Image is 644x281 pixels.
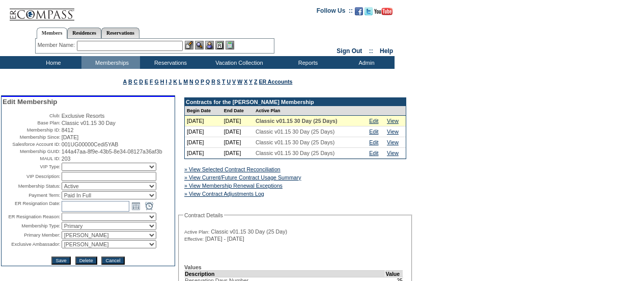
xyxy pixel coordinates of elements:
td: Active Plan [254,106,367,116]
td: MAUL ID: [3,156,61,162]
td: Membership Type: [3,222,61,230]
a: Edit [369,129,378,135]
td: Vacation Collection [199,56,277,69]
td: [DATE] [222,148,254,159]
a: View [387,150,399,156]
td: VIP Description: [3,172,61,181]
td: Base Plan: [3,120,61,126]
span: Exclusive Resorts [62,113,105,119]
td: Membership Status: [3,182,61,190]
td: Salesforce Account ID: [3,141,61,147]
span: 8412 [62,127,74,133]
img: View [195,41,204,49]
a: Z [254,79,258,85]
a: » View Contract Adjustments Log [184,191,264,197]
a: P [201,79,204,85]
input: Cancel [101,257,124,265]
a: L [179,79,182,85]
td: [DATE] [222,126,254,137]
img: b_edit.gif [185,41,193,49]
a: I [165,79,167,85]
td: Reservations [140,56,199,69]
a: V [232,79,236,85]
a: M [183,79,188,85]
span: Classic v01.15 30 Day (25 Days) [256,139,334,145]
span: Classic v01.15 30 Day (25 Days) [256,129,334,135]
a: Follow us on Twitter [365,10,373,16]
a: Residences [67,28,101,38]
td: ER Resignation Date: [3,200,61,212]
a: Open the calendar popup. [130,200,142,212]
img: Reservations [215,41,224,49]
td: ER Resignation Reason: [3,213,61,221]
a: Edit [369,139,378,145]
a: Help [380,47,393,55]
td: [DATE] [222,137,254,148]
span: 144a47aa-8f9e-43b5-8e34-08127a36af3b [62,148,162,155]
a: W [237,79,242,85]
td: Follow Us :: [317,6,353,18]
a: H [160,79,164,85]
span: Classic v01.15 30 Day [62,120,116,126]
a: ER Accounts [259,79,292,85]
img: Become our fan on Facebook [355,7,363,15]
a: Open the time view popup. [144,200,155,212]
a: B [128,79,132,85]
td: Membership Since: [3,134,61,140]
a: C [134,79,138,85]
td: Primary Member: [3,231,61,239]
div: Member Name: [38,41,77,49]
span: 203 [62,156,71,162]
span: Classic v01.15 30 Day (25 Day) [211,228,287,235]
td: Payment Term: [3,191,61,199]
td: Exclusive Ambassador: [3,240,61,248]
a: Reservations [101,28,139,38]
a: D [139,79,143,85]
a: X [244,79,247,85]
a: K [173,79,177,85]
a: G [154,79,158,85]
legend: Contract Details [183,212,224,218]
td: Begin Date [185,106,222,116]
img: Subscribe to our YouTube Channel [374,8,393,15]
a: Become our fan on Facebook [355,10,363,16]
td: Club: [3,113,61,119]
a: F [150,79,153,85]
img: Follow us on Twitter [365,7,373,15]
span: 001UG00000Cedi5YAB [62,141,119,147]
span: Classic v01.15 30 Day (25 Days) [256,150,334,156]
a: J [169,79,172,85]
span: :: [369,47,373,55]
a: Edit [369,118,378,124]
a: View [387,129,399,135]
td: Home [23,56,81,69]
td: Memberships [81,56,140,69]
span: [DATE] [62,134,79,140]
span: Effective: [184,236,204,242]
td: End Date [222,106,254,116]
a: View [387,118,399,124]
td: Membership GUID: [3,148,61,155]
a: T [222,79,226,85]
td: [DATE] [185,126,222,137]
b: Values [184,264,202,270]
span: Active Plan: [184,229,209,235]
a: S [217,79,220,85]
td: Reports [277,56,336,69]
a: Q [206,79,210,85]
a: R [211,79,215,85]
a: Edit [369,150,378,156]
a: View [387,139,399,145]
a: » View Selected Contract Reconciliation [184,166,281,172]
td: [DATE] [185,148,222,159]
a: O [195,79,199,85]
img: b_calculator.gif [226,41,234,49]
td: Admin [336,56,395,69]
td: [DATE] [185,116,222,126]
td: Membership ID: [3,127,61,133]
a: Members [37,28,68,39]
a: Y [249,79,253,85]
td: Description [185,270,385,277]
td: Contracts for the [PERSON_NAME] Membership [185,98,406,106]
input: Delete [75,257,97,265]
